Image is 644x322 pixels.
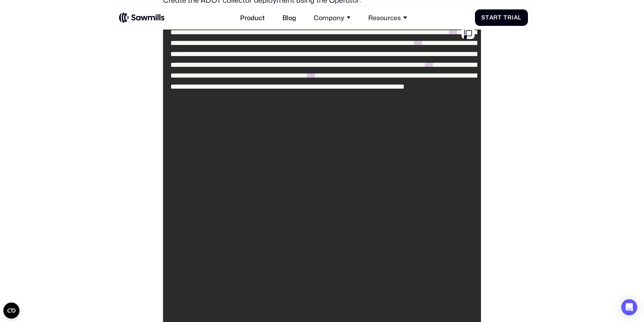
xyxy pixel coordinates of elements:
[503,14,507,21] span: T
[518,14,522,21] span: l
[485,14,489,21] span: t
[512,14,514,21] span: i
[277,9,301,26] a: Blog
[235,9,270,26] a: Product
[3,303,19,319] button: Open CMP widget
[475,9,528,26] a: StartTrial
[514,14,518,21] span: a
[309,9,355,26] div: Company
[507,14,512,21] span: r
[481,14,485,21] span: S
[621,299,637,315] div: Open Intercom Messenger
[493,14,498,21] span: r
[364,9,412,26] div: Resources
[489,14,494,21] span: a
[314,14,344,21] div: Company
[498,14,502,21] span: t
[368,14,401,21] div: Resources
